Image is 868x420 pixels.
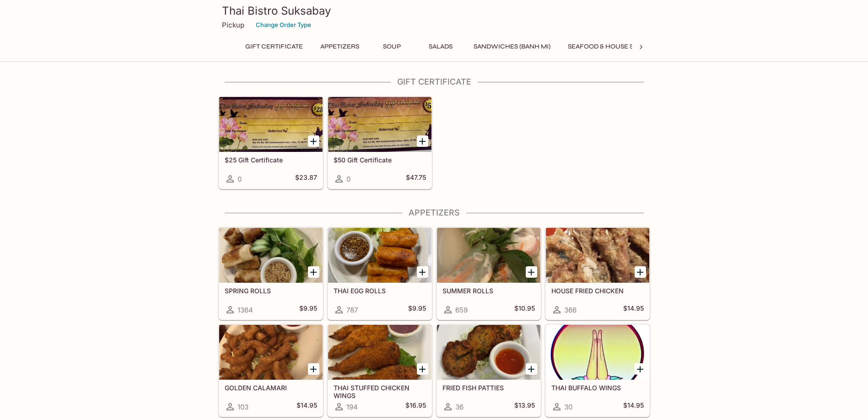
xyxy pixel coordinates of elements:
button: Add $25 Gift Certificate [308,135,319,147]
a: SPRING ROLLS1364$9.95 [219,227,323,320]
a: THAI STUFFED CHICKEN WINGS194$16.95 [328,324,432,417]
h5: $16.95 [405,401,426,412]
h5: $47.75 [406,173,426,184]
div: FRIED FISH PATTIES [437,325,540,380]
a: GOLDEN CALAMARI103$14.95 [219,324,323,417]
h4: Gift Certificate [218,77,650,87]
button: Salads [420,40,461,53]
h3: Thai Bistro Suksabay [222,4,647,18]
a: THAI BUFFALO WINGS30$14.95 [545,324,650,417]
button: Change Order Type [252,18,315,32]
button: Seafood & House Specials [563,40,665,53]
button: Soup [372,40,413,53]
div: THAI BUFFALO WINGS [546,325,649,380]
span: 1364 [237,306,253,314]
div: HOUSE FRIED CHICKEN [546,228,649,283]
a: $25 Gift Certificate0$23.87 [219,97,323,189]
span: 0 [237,175,242,183]
span: 0 [346,175,350,183]
h5: THAI BUFFALO WINGS [551,384,644,392]
button: Add FRIED FISH PATTIES [526,363,537,375]
span: 30 [564,403,572,411]
button: Add THAI BUFFALO WINGS [635,363,646,375]
button: Add SUMMER ROLLS [526,266,537,278]
button: Add HOUSE FRIED CHICKEN [635,266,646,278]
button: Add THAI EGG ROLLS [417,266,428,278]
a: FRIED FISH PATTIES36$13.95 [437,324,541,417]
div: $50 Gift Certificate [328,97,431,152]
button: Add GOLDEN CALAMARI [308,363,319,375]
h5: $9.95 [299,304,317,315]
h5: $10.95 [514,304,535,315]
span: 194 [346,403,358,411]
h5: THAI EGG ROLLS [334,287,426,295]
h5: GOLDEN CALAMARI [225,384,317,392]
button: Add SPRING ROLLS [308,266,319,278]
h5: SUMMER ROLLS [442,287,535,295]
a: HOUSE FRIED CHICKEN366$14.95 [545,227,650,320]
h5: $23.87 [295,173,317,184]
button: Gift Certificate [240,40,308,53]
div: THAI EGG ROLLS [328,228,431,283]
h5: $14.95 [297,401,317,412]
h5: HOUSE FRIED CHICKEN [551,287,644,295]
span: 366 [564,306,577,314]
h5: SPRING ROLLS [225,287,317,295]
h5: $9.95 [408,304,426,315]
div: $25 Gift Certificate [219,97,323,152]
div: THAI STUFFED CHICKEN WINGS [328,325,431,380]
button: Add THAI STUFFED CHICKEN WINGS [417,363,428,375]
span: 36 [455,403,464,411]
h5: THAI STUFFED CHICKEN WINGS [334,384,426,399]
span: 659 [455,306,468,314]
h5: $25 Gift Certificate [225,156,317,164]
a: THAI EGG ROLLS787$9.95 [328,227,432,320]
button: Add $50 Gift Certificate [417,135,428,147]
div: GOLDEN CALAMARI [219,325,323,380]
p: Pickup [222,21,244,29]
h5: $13.95 [514,401,535,412]
h4: Appetizers [218,208,650,218]
h5: FRIED FISH PATTIES [442,384,535,392]
div: SUMMER ROLLS [437,228,540,283]
button: Sandwiches (Banh Mi) [469,40,555,53]
h5: $14.95 [623,401,644,412]
h5: $14.95 [623,304,644,315]
h5: $50 Gift Certificate [334,156,426,164]
span: 787 [346,306,358,314]
div: SPRING ROLLS [219,228,323,283]
span: 103 [237,403,248,411]
a: $50 Gift Certificate0$47.75 [328,97,432,189]
button: Appetizers [315,40,364,53]
a: SUMMER ROLLS659$10.95 [437,227,541,320]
